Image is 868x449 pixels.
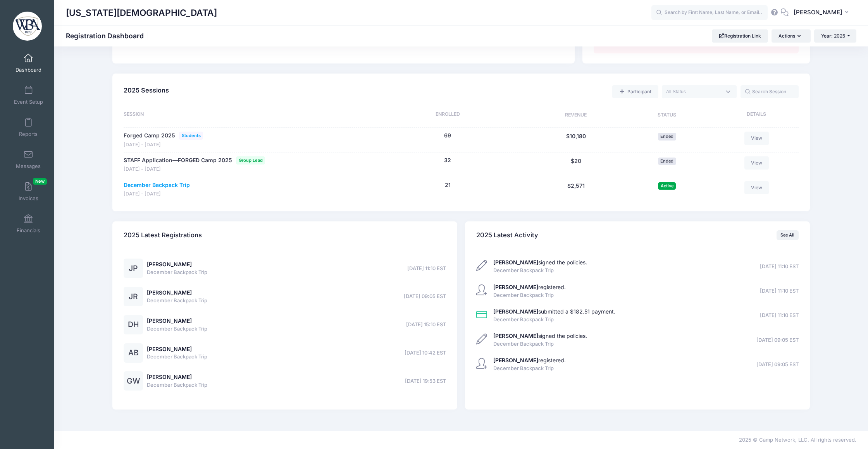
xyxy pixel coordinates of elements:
[405,349,446,357] span: [DATE] 10:42 EST
[666,88,721,95] textarea: Search
[10,50,47,77] a: Dashboard
[744,156,769,170] a: View
[147,317,192,324] a: [PERSON_NAME]
[124,378,143,385] a: GW
[10,210,47,237] a: Financials
[445,181,451,189] button: 21
[66,4,217,22] h1: [US_STATE][DEMOGRAPHIC_DATA]
[124,111,367,120] div: Session
[529,156,623,173] div: $20
[147,353,207,361] span: December Backpack Trip
[33,178,47,185] span: New
[14,99,43,105] span: Event Setup
[10,114,47,141] a: Reports
[493,291,566,299] span: December Backpack Trip
[760,287,799,295] span: [DATE] 11:10 EST
[124,294,143,300] a: JR
[16,163,41,170] span: Messages
[756,336,799,344] span: [DATE] 09:05 EST
[493,284,538,290] strong: [PERSON_NAME]
[493,308,615,315] a: [PERSON_NAME]submitted a $182.51 payment.
[124,224,202,246] h4: 2025 Latest Registrations
[236,156,265,165] span: Group Lead
[147,374,192,380] a: [PERSON_NAME]
[407,265,446,272] span: [DATE] 11:10 EST
[756,361,799,368] span: [DATE] 09:05 EST
[794,8,842,17] span: [PERSON_NAME]
[147,269,207,276] span: December Backpack Trip
[658,133,676,140] span: Ended
[15,67,41,73] span: Dashboard
[124,181,190,189] a: December Backpack Trip
[124,86,169,94] span: 2025 Sessions
[760,263,799,271] span: [DATE] 11:10 EST
[124,259,143,278] div: JP
[476,224,538,246] h4: 2025 Latest Activity
[367,111,529,120] div: Enrolled
[493,259,587,266] a: [PERSON_NAME]signed the policies.
[814,29,856,43] button: Year: 2025
[179,132,203,140] span: Students
[124,190,190,198] span: [DATE] - [DATE]
[19,131,38,137] span: Reports
[739,437,856,443] span: 2025 © Camp Network, LLC. All rights reserved.
[147,261,192,267] a: [PERSON_NAME]
[124,343,143,363] div: AB
[623,111,711,120] div: Status
[744,181,769,194] a: View
[444,132,451,140] button: 69
[124,141,203,149] span: [DATE] - [DATE]
[493,357,566,363] a: [PERSON_NAME]registered.
[493,332,538,339] strong: [PERSON_NAME]
[147,297,207,305] span: December Backpack Trip
[124,156,232,165] a: STAFF Application—FORGED Camp 2025
[744,132,769,145] a: View
[124,371,143,391] div: GW
[10,146,47,173] a: Messages
[124,350,143,356] a: AB
[124,166,265,173] span: [DATE] - [DATE]
[493,267,587,274] span: December Backpack Trip
[529,132,623,148] div: $10,180
[147,346,192,352] a: [PERSON_NAME]
[13,12,42,41] img: Washington Baptist Association
[147,289,192,296] a: [PERSON_NAME]
[406,321,446,329] span: [DATE] 15:10 EST
[124,266,143,272] a: JP
[66,32,150,40] h1: Registration Dashboard
[493,357,538,363] strong: [PERSON_NAME]
[760,312,799,319] span: [DATE] 11:10 EST
[493,259,538,266] strong: [PERSON_NAME]
[493,284,566,290] a: [PERSON_NAME]registered.
[741,85,799,98] input: Search Session
[789,4,856,22] button: [PERSON_NAME]
[124,287,143,306] div: JR
[493,316,615,324] span: December Backpack Trip
[777,230,799,240] a: See All
[10,82,47,109] a: Event Setup
[772,29,810,43] button: Actions
[658,158,676,165] span: Ended
[19,195,38,202] span: Invoices
[10,178,47,205] a: InvoicesNew
[712,29,768,43] a: Registration Link
[17,227,40,234] span: Financials
[404,293,446,300] span: [DATE] 09:05 EST
[124,315,143,334] div: DH
[405,377,446,385] span: [DATE] 19:53 EST
[529,111,623,120] div: Revenue
[821,33,845,39] span: Year: 2025
[612,85,658,98] a: Add a new manual registration
[124,132,175,140] a: Forged Camp 2025
[493,365,566,372] span: December Backpack Trip
[493,340,587,348] span: December Backpack Trip
[493,332,587,339] a: [PERSON_NAME]signed the policies.
[711,111,798,120] div: Details
[124,322,143,328] a: DH
[147,325,207,333] span: December Backpack Trip
[651,5,768,21] input: Search by First Name, Last Name, or Email...
[147,381,207,389] span: December Backpack Trip
[493,308,538,315] strong: [PERSON_NAME]
[444,156,451,165] button: 32
[529,181,623,198] div: $2,571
